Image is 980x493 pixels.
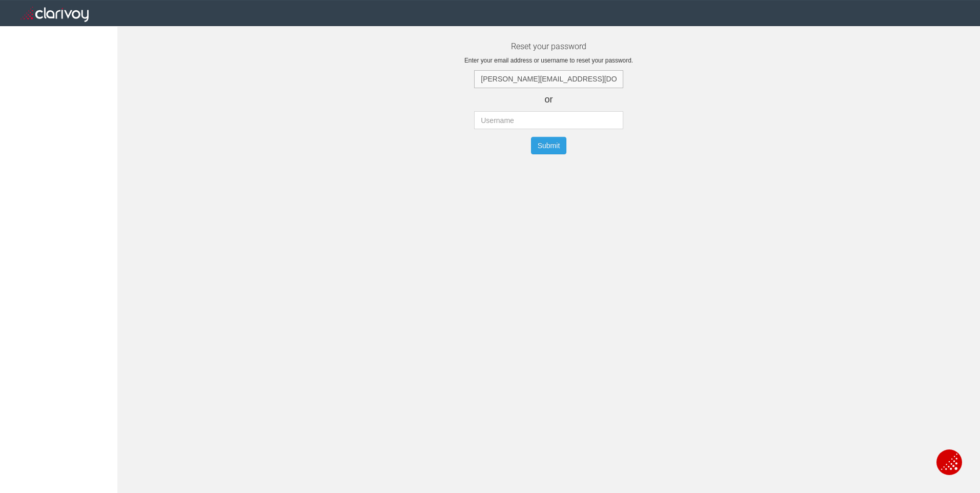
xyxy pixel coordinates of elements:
input: Email Address [474,70,623,88]
div: or [482,93,615,112]
h3: Reset your password [117,42,980,51]
button: Submit [531,137,567,154]
p: Enter your email address or username to reset your password. [117,47,980,65]
input: Username [474,111,623,129]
